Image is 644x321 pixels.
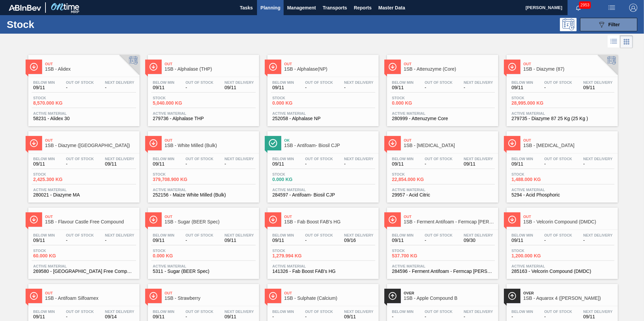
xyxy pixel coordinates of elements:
[33,80,55,84] span: Below Min
[392,177,439,182] span: 22,854.000 KG
[568,3,589,12] button: Notifications
[305,157,333,161] span: Out Of Stock
[153,192,254,198] span: 252156 - Maize White Milled (Bulk)
[186,85,214,90] span: -
[153,111,254,115] span: Active Material
[66,238,94,243] span: -
[392,172,439,176] span: Stock
[344,157,374,161] span: Next Delivery
[33,85,55,90] span: 09/11
[583,233,613,237] span: Next Delivery
[143,126,262,203] a: ÍconeOut1SB - White Milled (Bulk)Below Min09/11Out Of Stock-Next Delivery-Stock379,708.900 KGActi...
[464,80,493,84] span: Next Delivery
[620,35,633,48] div: Card Vision
[464,238,493,243] span: 09/30
[225,233,254,237] span: Next Delivery
[225,80,254,84] span: Next Delivery
[7,21,107,28] h1: Stock
[165,219,256,224] span: 1SB - Sugar (BEER Spec)
[392,80,414,84] span: Below Min
[186,233,214,237] span: Out Of Stock
[404,62,495,66] span: Out
[392,249,439,253] span: Stock
[287,4,316,12] span: Management
[523,291,614,295] span: Over
[284,215,375,219] span: Out
[544,314,572,319] span: -
[269,63,277,71] img: Ícone
[284,138,375,142] span: Ok
[33,314,55,319] span: 09/11
[165,62,256,66] span: Out
[149,292,158,300] img: Ícone
[153,177,200,182] span: 379,708.900 KG
[105,80,134,84] span: Next Delivery
[105,314,134,319] span: 09/14
[583,314,613,319] span: 09/11
[66,162,94,167] span: -
[508,63,516,71] img: Ícone
[153,172,200,176] span: Stock
[523,138,614,142] span: Out
[502,203,621,279] a: ÍconeOut1SB - Velcorin Compound (DMDC)Below Min09/11Out Of Stock-Next Delivery-Stock1,200.000 KGA...
[284,219,375,224] span: 1SB - Fab Boost FAB's HG
[388,292,397,300] img: Ícone
[404,291,495,295] span: Over
[30,215,38,224] img: Ícone
[464,85,493,90] span: -
[523,62,614,66] span: Out
[272,238,294,243] span: 09/11
[392,253,439,258] span: 537.700 KG
[33,96,80,100] span: Stock
[165,296,256,301] span: 1SB - Strawberry
[512,192,613,198] span: 5294 - Acid Phosphoric
[33,249,80,253] span: Stock
[272,269,374,274] span: 141326 - Fab Boost FAB's HG
[153,80,174,84] span: Below Min
[392,264,493,268] span: Active Material
[272,172,320,176] span: Stock
[284,143,375,148] span: 1SB - Antifoam- Biosil CJP
[33,162,55,167] span: 09/11
[33,253,80,258] span: 60.000 KG
[33,310,55,314] span: Below Min
[425,314,453,319] span: -
[272,101,320,106] span: 0.000 KG
[629,4,637,12] img: Logout
[523,67,614,72] span: 1SB - Diazyme (87)
[33,238,55,243] span: 09/11
[225,238,254,243] span: 09/11
[512,96,559,100] span: Stock
[66,233,94,237] span: Out Of Stock
[66,314,94,319] span: -
[33,264,134,268] span: Active Material
[272,162,294,167] span: 09/11
[305,310,333,314] span: Out Of Stock
[284,62,375,66] span: Out
[583,238,613,243] span: -
[284,291,375,295] span: Out
[284,67,375,72] span: 1SB - Alphalase(NP)
[153,264,254,268] span: Active Material
[512,85,533,90] span: 09/11
[502,126,621,203] a: ÍconeOut1SB - [MEDICAL_DATA]Below Min09/11Out Of Stock-Next Delivery-Stock1,488.000 KGActive Mate...
[305,314,333,319] span: -
[153,85,174,90] span: 09/11
[143,203,262,279] a: ÍconeOut1SB - Sugar (BEER Spec)Below Min09/11Out Of Stock-Next Delivery09/11Stock0.000 KGActive M...
[153,162,174,167] span: 09/11
[33,101,80,106] span: 8,570.000 KG
[464,233,493,237] span: Next Delivery
[392,157,414,161] span: Below Min
[239,4,254,12] span: Tasks
[508,139,516,147] img: Ícone
[66,85,94,90] span: -
[508,215,516,224] img: Ícone
[33,233,55,237] span: Below Min
[512,233,533,237] span: Below Min
[425,238,453,243] span: -
[143,50,262,126] a: ÍconeOut1SB - Alphalase (THP)Below Min09/11Out Of Stock-Next Delivery09/11Stock5,040.000 KGActive...
[33,157,55,161] span: Below Min
[153,310,174,314] span: Below Min
[388,63,397,71] img: Ícone
[512,249,559,253] span: Stock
